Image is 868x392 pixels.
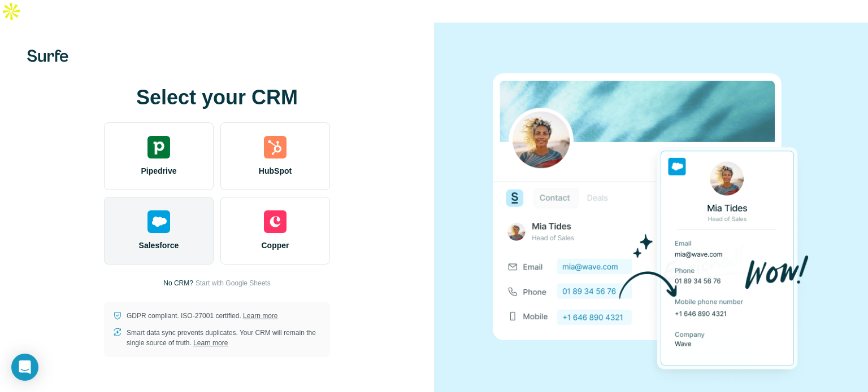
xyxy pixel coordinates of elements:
[141,165,176,177] span: Pipedrive
[104,86,330,109] h1: Select your CRM
[262,240,289,251] span: Copper
[147,136,170,158] img: pipedrive's logo
[259,165,292,177] span: HubSpot
[243,312,277,320] a: Learn more
[264,136,287,158] img: hubspot's logo
[147,210,170,233] img: salesforce's logo
[27,50,68,62] img: Surfe's logo
[127,311,277,321] p: GDPR compliant. ISO-27001 certified.
[163,278,193,288] p: No CRM?
[196,278,271,288] button: Start with Google Sheets
[127,328,321,348] p: Smart data sync prevents duplicates. Your CRM will remain the single source of truth.
[264,210,287,233] img: copper's logo
[11,354,38,381] div: Open Intercom Messenger
[493,54,809,389] img: SALESFORCE image
[139,240,179,251] span: Salesforce
[193,339,228,347] a: Learn more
